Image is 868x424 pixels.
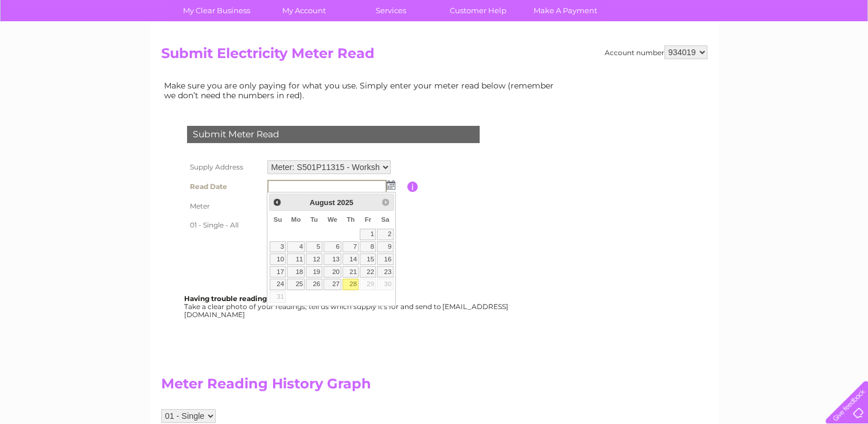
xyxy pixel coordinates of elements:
[324,241,342,253] a: 6
[270,241,286,253] a: 3
[360,253,376,265] a: 15
[184,177,264,196] th: Read Date
[328,216,337,223] span: Wednesday
[324,279,342,290] a: 27
[161,376,563,398] h2: Meter Reading History Graph
[270,253,286,265] a: 10
[270,266,286,277] a: 17
[270,279,286,290] a: 24
[184,295,510,318] div: Take a clear photo of your readings, tell us which supply it's for and send to [EMAIL_ADDRESS][DO...
[287,253,305,265] a: 11
[407,182,418,192] input: Information
[306,241,322,253] a: 5
[605,45,707,59] div: Account number
[377,253,393,265] a: 16
[666,49,688,57] a: Water
[377,229,393,240] a: 2
[306,266,322,277] a: 19
[310,198,335,207] span: August
[287,266,305,277] a: 18
[652,6,731,20] a: 0333 014 3131
[727,49,761,57] a: Telecoms
[381,216,389,223] span: Saturday
[306,279,322,290] a: 26
[324,253,342,265] a: 13
[342,253,359,265] a: 14
[377,241,393,253] a: 9
[360,266,376,277] a: 22
[187,126,480,143] div: Submit Meter Read
[274,216,282,223] span: Sunday
[271,195,284,209] a: Prev
[342,279,359,290] a: 28
[164,6,706,56] div: Clear Business is a trading name of Verastar Limited (registered in [GEOGRAPHIC_DATA] No. 3667643...
[161,78,563,102] td: Make sure you are only paying for what you use. Simply enter your meter read below (remember we d...
[184,196,264,216] th: Meter
[342,266,359,277] a: 21
[324,266,342,277] a: 20
[306,253,322,265] a: 12
[342,241,359,253] a: 7
[695,49,720,57] a: Energy
[264,234,407,256] td: Are you sure the read you have entered is correct?
[337,198,353,207] span: 2025
[360,241,376,253] a: 8
[830,49,857,57] a: Log out
[365,216,372,223] span: Friday
[30,30,89,65] img: logo.png
[184,157,264,177] th: Supply Address
[273,198,282,207] span: Prev
[184,294,313,303] b: Having trouble reading your meter?
[377,266,393,277] a: 23
[387,180,395,190] img: ...
[360,229,376,240] a: 1
[287,241,305,253] a: 4
[347,216,355,223] span: Thursday
[792,49,820,57] a: Contact
[287,279,305,290] a: 25
[768,49,785,57] a: Blog
[310,216,318,223] span: Tuesday
[184,216,264,234] th: 01 - Single - All
[291,216,301,223] span: Monday
[161,45,707,67] h2: Submit Electricity Meter Read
